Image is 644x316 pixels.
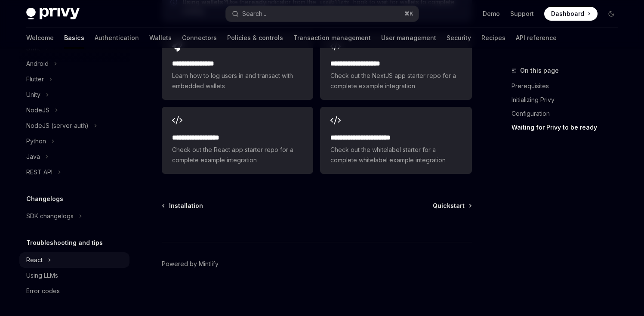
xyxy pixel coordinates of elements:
[19,118,129,133] button: NodeJS (server-auth)
[26,255,43,265] div: React
[26,74,44,84] div: Flutter
[330,71,461,91] span: Check out the NextJS app starter repo for a complete example integration
[481,28,505,48] a: Recipes
[26,28,54,48] a: Welcome
[604,7,618,21] button: Toggle dark mode
[26,270,58,281] div: Using LLMs
[149,28,172,48] a: Wallets
[26,167,52,177] div: REST API
[26,121,89,131] div: NodeJS (server-auth)
[320,33,471,100] a: **** **** **** ****Check out the NextJS app starter repo for a complete example integration
[26,286,60,296] div: Error codes
[169,201,203,210] span: Installation
[26,136,46,146] div: Python
[544,7,598,21] a: Dashboard
[162,33,313,100] a: **** **** **** *Learn how to log users in and transact with embedded wallets
[19,87,129,102] button: Unity
[64,28,84,48] a: Basics
[19,56,129,71] button: Android
[162,107,313,174] a: **** **** **** ***Check out the React app starter repo for a complete example integration
[26,59,49,69] div: Android
[381,28,436,48] a: User management
[320,107,471,174] a: **** **** **** **** ***Check out the whitelabel starter for a complete whitelabel example integra...
[512,79,625,93] a: Prerequisites
[433,201,465,210] span: Quickstart
[19,164,129,180] button: REST API
[26,8,80,20] img: dark logo
[19,252,129,268] button: React
[19,283,129,299] a: Error codes
[19,268,129,283] a: Using LLMs
[162,260,219,268] a: Powered by Mintlify
[19,208,129,224] button: SDK changelogs
[19,133,129,149] button: Python
[26,105,49,115] div: NodeJS
[172,145,303,165] span: Check out the React app starter repo for a complete example integration
[163,201,203,210] a: Installation
[516,28,557,48] a: API reference
[512,121,625,134] a: Waiting for Privy to be ready
[26,90,40,100] div: Unity
[19,102,129,118] button: NodeJS
[512,107,625,121] a: Configuration
[182,28,217,48] a: Connectors
[227,28,283,48] a: Policies & controls
[433,201,471,210] a: Quickstart
[95,28,139,48] a: Authentication
[404,10,413,17] span: ⌘ K
[551,9,584,18] span: Dashboard
[26,152,40,162] div: Java
[330,145,461,165] span: Check out the whitelabel starter for a complete whitelabel example integration
[26,194,63,204] h5: Changelogs
[242,9,266,19] div: Search...
[520,65,559,76] span: On this page
[19,149,129,164] button: Java
[510,9,534,18] a: Support
[26,238,103,248] h5: Troubleshooting and tips
[26,211,74,221] div: SDK changelogs
[172,71,303,91] span: Learn how to log users in and transact with embedded wallets
[293,28,371,48] a: Transaction management
[226,6,419,22] button: Search...⌘K
[447,28,471,48] a: Security
[512,93,625,107] a: Initializing Privy
[483,9,500,18] a: Demo
[19,71,129,87] button: Flutter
